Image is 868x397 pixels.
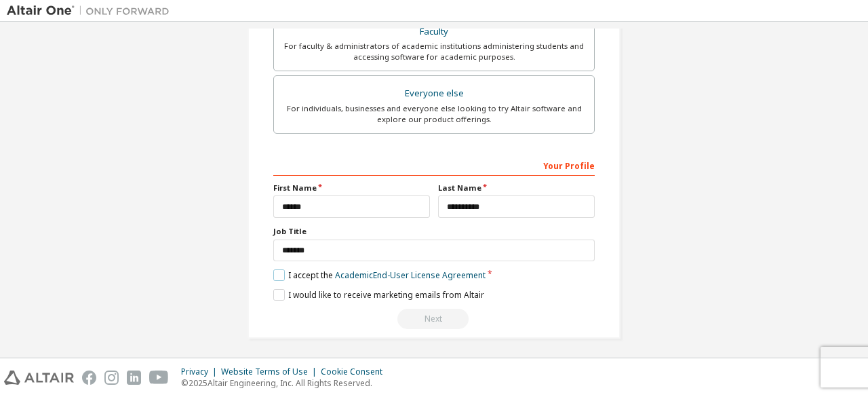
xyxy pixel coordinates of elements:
img: Altair One [7,4,176,18]
div: Read and acccept EULA to continue [273,309,595,329]
img: youtube.svg [149,371,169,385]
p: © 2025 Altair Engineering, Inc. All Rights Reserved. [181,377,391,389]
div: Cookie Consent [321,366,391,377]
a: Academic End-User License Agreement [335,269,486,281]
img: altair_logo.svg [4,371,74,385]
label: I would like to receive marketing emails from Altair [273,289,484,301]
label: I accept the [273,269,486,281]
div: Everyone else [282,84,586,103]
div: Your Profile [273,154,595,176]
img: facebook.svg [82,371,96,385]
label: Last Name [438,183,595,193]
label: Job Title [273,226,595,237]
img: linkedin.svg [127,371,141,385]
div: For individuals, businesses and everyone else looking to try Altair software and explore our prod... [282,103,586,125]
img: instagram.svg [104,371,119,385]
label: First Name [273,183,430,193]
div: Privacy [181,366,221,377]
div: Website Terms of Use [221,366,321,377]
div: For faculty & administrators of academic institutions administering students and accessing softwa... [282,41,586,62]
div: Faculty [282,22,586,41]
